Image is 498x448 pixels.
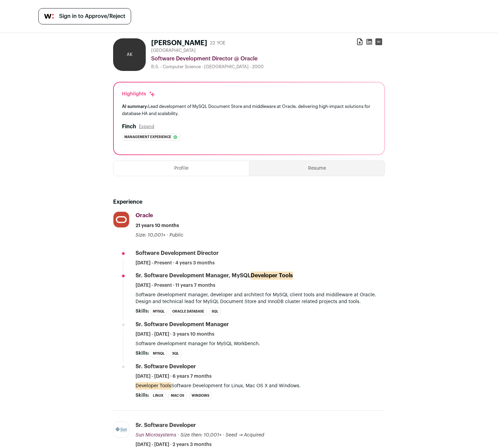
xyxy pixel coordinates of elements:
span: 21 years 10 months [136,222,179,229]
mark: Developer Tools [251,272,293,280]
div: Sr. Software Development Manager [136,321,229,328]
li: Oracle Database [170,308,207,315]
div: B.S. - Computer Science - [GEOGRAPHIC_DATA] - 2000 [151,64,385,70]
p: Software development manager for MySQL Workbench. [136,340,385,347]
span: Skills: [136,392,149,399]
button: Profile [113,161,249,176]
div: AK [113,38,146,71]
div: Software Development Director @ Oracle [151,55,385,63]
button: Expand [139,124,154,129]
span: Management experience [124,134,171,141]
span: [GEOGRAPHIC_DATA] [151,48,196,53]
img: 088dd14ceffc374c0446813c8afd64ab99d3684fe3b015ae5d1841fc53e4eda4.jpg [113,422,129,437]
span: [DATE] - [DATE] · 2 years 3 months [136,441,212,448]
li: Linux [150,392,166,399]
span: [DATE] - Present · 11 years 7 months [136,282,215,289]
span: Skills: [136,308,149,315]
span: · Size then: 10,001+ [178,433,221,437]
h2: Finch [122,123,136,131]
li: MySQL [150,350,167,357]
span: [DATE] - Present · 4 years 3 months [136,260,215,266]
li: Windows [189,392,212,399]
span: Skills: [136,350,149,357]
span: Oracle [136,213,153,218]
li: MySQL [150,308,167,315]
img: 9c76a23364af62e4939d45365de87dc0abf302c6cae1b266b89975f952efb27b.png [113,212,129,227]
span: Sun Microsystems [136,433,176,437]
p: Software development manager, developer and architect for MySQL client tools and middleware at Or... [136,292,385,305]
mark: Developer Tools [136,382,171,390]
span: Public [170,233,183,238]
div: Sr. Software Developer [136,422,196,429]
div: Lead development of MySQL Document Store and middleware at Oracle, delivering high-impact solutio... [122,103,376,117]
span: AI summary: [122,104,148,109]
li: Mac OS [168,392,186,399]
li: SQL [170,350,181,357]
img: wellfound-symbol-flush-black-fb3c872781a75f747ccb3a119075da62bfe97bd399995f84a933054e44a575c4.png [44,14,54,19]
h2: Experience [113,198,385,206]
p: Software Development for Linux, Mac OS X and Windows. [136,382,385,389]
div: 22 YOE [210,40,226,46]
span: Seed → Acquired [226,433,264,437]
h1: [PERSON_NAME] [151,38,207,48]
div: Sr. Software Development Manager, MySQL [136,272,293,279]
button: Resume [249,161,385,176]
li: SQL [209,308,221,315]
span: · [167,232,168,239]
div: Sr. Software Developer [136,363,196,370]
span: [DATE] - [DATE] · 6 years 7 months [136,373,212,380]
div: Software Development Director [136,249,219,257]
span: Sign in to Approve/Reject [59,12,125,20]
span: [DATE] - [DATE] · 3 years 10 months [136,331,214,338]
a: Sign in to Approve/Reject [38,8,131,24]
span: · [223,432,224,438]
span: Size: 10,001+ [136,233,165,238]
div: Highlights [122,91,156,97]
